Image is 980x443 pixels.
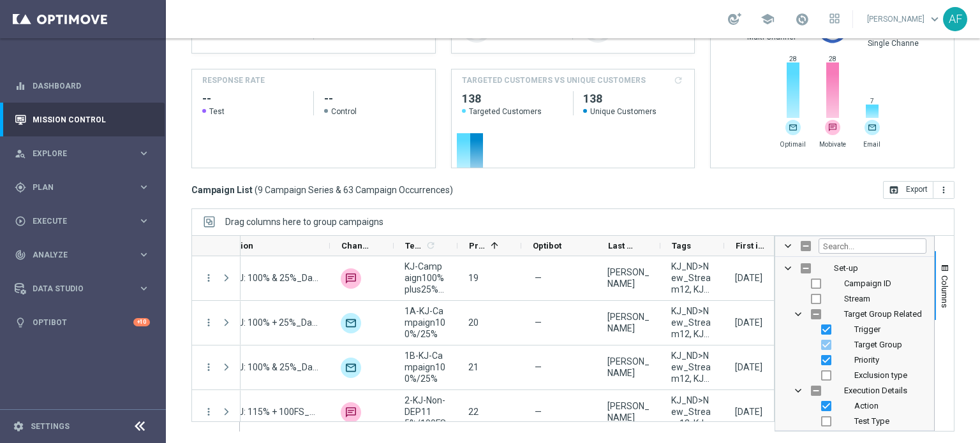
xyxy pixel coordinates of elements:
span: — [535,317,542,328]
i: track_changes [15,249,26,261]
div: Press SPACE to select this row. [192,301,241,345]
i: gps_fixed [15,182,26,193]
span: J: 100% & 25%_Day1 Offer_Reminder= Day2 [239,361,319,373]
span: Analyze [33,251,138,259]
i: more_vert [939,185,949,195]
img: Optimail [341,358,361,378]
span: school [761,12,775,26]
span: — [535,361,542,373]
div: Execute [15,215,138,227]
span: 28 [826,55,840,63]
i: keyboard_arrow_right [138,215,150,227]
span: 22 [468,407,479,417]
i: keyboard_arrow_right [138,147,150,159]
span: J: 115% + 100FS_Day4 Offer_SMS [239,406,319,418]
button: lightbulb Optibot +10 [14,317,151,328]
button: equalizer Dashboard [14,81,151,91]
div: AF [943,7,967,31]
span: Priority [469,241,486,251]
span: 21 [468,362,479,372]
span: Columns [940,275,950,308]
span: J: 100% & 25%_Day1 Offer_SMS [239,272,319,284]
a: Settings [31,423,70,430]
span: Execute [33,217,138,225]
span: Data Studio [33,285,138,293]
a: Optibot [33,305,133,339]
span: Templates [405,241,424,251]
i: play_circle_outline [15,215,26,227]
img: email.svg [865,120,880,135]
h2: -- [202,91,303,106]
div: Mobivate [341,402,361,423]
div: Analyze [15,249,138,261]
h4: TARGETED CUSTOMERS VS UNIQUE CUSTOMERS [462,75,646,86]
span: ( [255,184,258,196]
multiple-options-button: Export to CSV [883,184,954,194]
i: open_in_browser [889,185,899,195]
div: Mission Control [14,115,151,125]
span: Plan [33,184,138,191]
i: settings [13,421,24,432]
span: Calculate column [424,238,436,252]
div: 22 Sep 2025, Monday [735,272,762,284]
div: Gurshlyn Cooper [607,311,650,334]
button: more_vert [933,181,954,199]
div: 22 Sep 2025, Monday [735,361,762,373]
span: J: 100% + 25%_Day1 Offer [239,317,319,328]
div: Press SPACE to select this row. [192,390,241,435]
i: equalizer [15,80,26,92]
div: Optimail [341,313,361,333]
span: KJ_ND>New_Stream12, KJ_ND12>New_Aggr [671,350,713,384]
button: more_vert [203,317,214,328]
button: open_in_browser Export [883,181,933,199]
input: Filter Columns Input [819,238,926,254]
div: Target Group Column [775,337,934,352]
h2: 138 [583,91,684,106]
span: Target Group [854,340,902,349]
span: Single Channel [868,38,921,48]
div: Mobivate [825,120,840,135]
div: Test Type Column [775,414,934,429]
span: Last Modified By [608,241,639,251]
span: Execution Details [844,386,907,395]
div: Optibot [15,305,150,339]
div: Exclusion type Column [775,368,934,383]
span: 9 Campaign Series & 63 Campaign Occurrences [258,184,450,196]
div: gps_fixed Plan keyboard_arrow_right [14,182,151,192]
div: Gurshlyn Cooper [607,400,650,423]
span: Control [331,106,357,117]
button: person_search Explore keyboard_arrow_right [14,149,151,159]
div: Mobivate [341,268,361,289]
img: email.svg [785,120,801,135]
i: refresh [426,240,436,251]
div: Explore [15,148,138,159]
i: person_search [15,148,26,159]
a: Dashboard [33,69,150,103]
div: Action Column [775,398,934,414]
button: Data Studio keyboard_arrow_right [14,284,151,294]
div: Data Studio [15,283,138,294]
button: more_vert [203,272,214,284]
span: Channel [341,241,372,251]
span: Email [854,140,889,149]
button: more_vert [203,361,214,373]
div: Optimail [785,120,801,135]
span: Stream [844,294,870,303]
div: Set-up Column Group [775,261,934,276]
div: Priority Column [775,352,934,368]
h2: 138 [462,91,563,106]
div: play_circle_outline Execute keyboard_arrow_right [14,216,151,226]
div: Gurshlyn Cooper [607,266,650,289]
button: track_changes Analyze keyboard_arrow_right [14,250,151,260]
div: Email [865,120,880,135]
span: ) [450,184,453,196]
span: 7 [865,97,879,105]
span: — [535,272,542,284]
div: Stream Column [775,291,934,307]
span: Set-up [834,263,858,273]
